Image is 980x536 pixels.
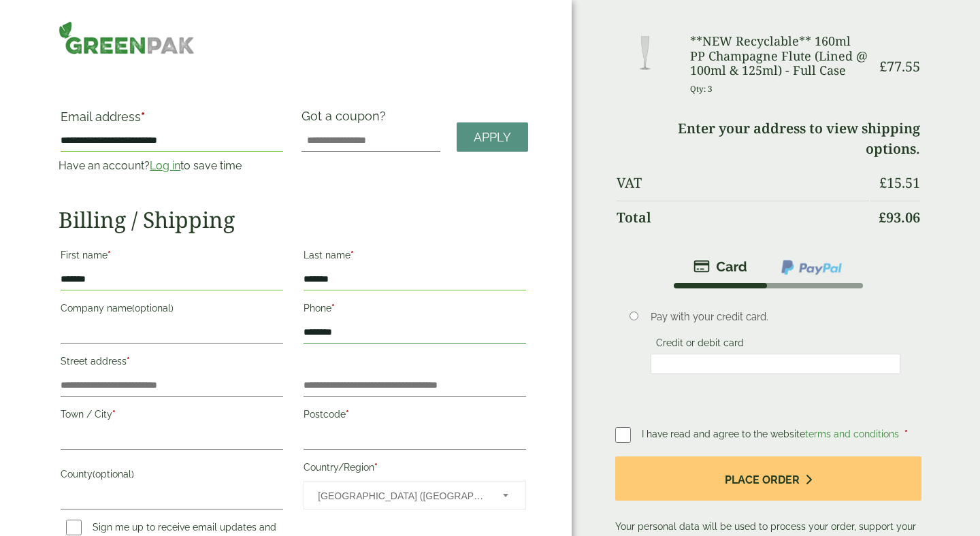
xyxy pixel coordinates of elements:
[879,57,920,76] bdi: 77.55
[304,299,526,322] label: Phone
[879,173,920,192] bdi: 15.51
[457,122,528,152] a: Apply
[879,208,886,227] span: £
[879,208,920,227] bdi: 93.06
[690,84,713,94] small: Qty: 3
[617,112,920,165] td: Enter your address to view shipping options.
[780,258,843,276] img: ppcp-gateway.png
[304,481,526,509] span: Country/Region
[59,207,528,233] h2: Billing / Shipping
[301,109,391,130] label: Got a coupon?
[304,246,526,269] label: Last name
[318,482,485,510] span: United Kingdom (UK)
[141,110,145,124] abbr: required
[474,130,511,145] span: Apply
[346,409,349,420] abbr: required
[904,429,908,439] abbr: required
[304,405,526,428] label: Postcode
[108,250,111,261] abbr: required
[651,309,900,324] p: Pay with your credit card.
[690,34,869,78] h3: **NEW Recyclable** 160ml PP Champagne Flute (Lined @ 100ml & 125ml) - Full Case
[651,337,749,352] label: Credit or debit card
[61,299,283,322] label: Company name
[615,456,921,501] button: Place order
[693,258,747,275] img: stripe.png
[617,201,869,234] th: Total
[150,159,180,172] a: Log in
[655,358,896,370] iframe: Secure card payment input frame
[642,429,902,439] span: I have read and agree to the website
[132,303,174,314] span: (optional)
[93,469,134,480] span: (optional)
[61,352,283,375] label: Street address
[61,111,283,130] label: Email address
[61,405,283,428] label: Town / City
[66,520,82,535] input: Sign me up to receive email updates and news(optional)
[879,57,887,76] span: £
[127,356,130,367] abbr: required
[617,167,869,199] th: VAT
[879,173,887,192] span: £
[805,429,899,439] a: terms and conditions
[112,409,116,420] abbr: required
[61,246,283,269] label: First name
[59,21,195,54] img: GreenPak Supplies
[350,250,354,261] abbr: required
[374,462,378,473] abbr: required
[331,303,335,314] abbr: required
[61,465,283,488] label: County
[304,458,526,481] label: Country/Region
[59,158,285,174] p: Have an account? to save time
